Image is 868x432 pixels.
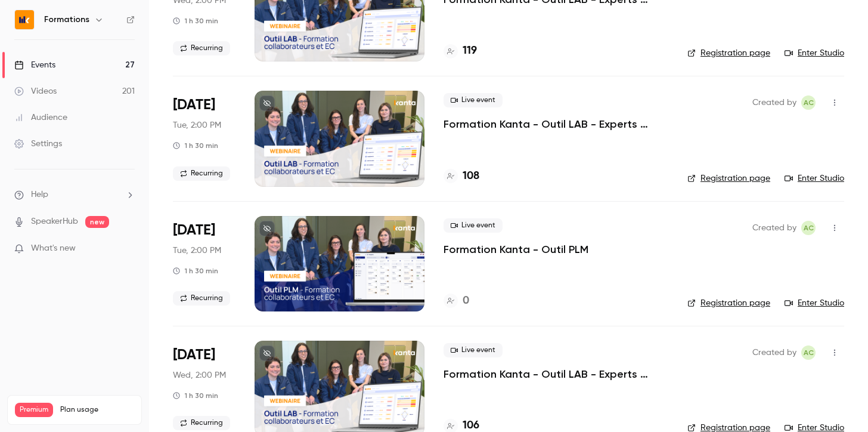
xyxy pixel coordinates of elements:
span: Anaïs Cachelou [801,221,816,235]
span: Live event [444,343,503,357]
a: Enter Studio [785,297,844,309]
span: Premium [15,403,53,417]
span: Created by [752,95,796,110]
a: 0 [444,293,469,309]
div: 1 h 30 min [173,391,218,400]
a: Enter Studio [785,47,844,59]
a: Registration page [687,172,770,184]
span: AC [804,345,814,360]
span: AC [804,95,814,110]
span: Created by [752,221,796,235]
div: Sep 9 Tue, 2:00 PM (Europe/Paris) [173,91,235,186]
span: Anaïs Cachelou [801,345,816,360]
h4: 119 [463,43,477,59]
h4: 0 [463,293,469,309]
span: Help [31,189,48,201]
iframe: Noticeable Trigger [120,243,135,254]
img: Formations [15,10,34,29]
a: 108 [444,168,479,184]
span: Wed, 2:00 PM [173,369,226,381]
span: [DATE] [173,345,215,365]
a: 119 [444,43,477,59]
span: [DATE] [173,221,215,240]
span: Anaïs Cachelou [801,95,816,110]
a: SpeakerHub [31,215,78,228]
span: Plan usage [60,405,134,415]
div: 1 h 30 min [173,266,218,276]
div: Audience [14,112,67,124]
div: 1 h 30 min [173,141,218,150]
div: Videos [14,85,57,97]
span: [DATE] [173,95,215,115]
span: Recurring [173,416,230,430]
a: Registration page [687,47,770,59]
span: Tue, 2:00 PM [173,245,221,257]
h4: 108 [463,168,479,184]
a: Enter Studio [785,172,844,184]
a: Formation Kanta - Outil PLM [444,242,588,257]
div: Settings [14,138,62,150]
span: Recurring [173,291,230,306]
a: Registration page [687,297,770,309]
span: Tue, 2:00 PM [173,119,221,131]
li: help-dropdown-opener [14,189,135,201]
span: Recurring [173,166,230,181]
div: Sep 9 Tue, 2:00 PM (Europe/Paris) [173,216,235,311]
span: What's new [31,242,76,255]
span: Live event [444,218,503,233]
span: new [85,216,109,228]
a: Formation Kanta - Outil LAB - Experts Comptables & Collaborateurs [444,117,668,131]
span: Live event [444,93,503,107]
h6: Formations [44,14,89,26]
a: Formation Kanta - Outil LAB - Experts Comptables & Collaborateurs [444,367,668,381]
span: AC [804,221,814,235]
span: Recurring [173,41,230,55]
div: Events [14,59,55,71]
span: Created by [752,345,796,360]
div: 1 h 30 min [173,16,218,26]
